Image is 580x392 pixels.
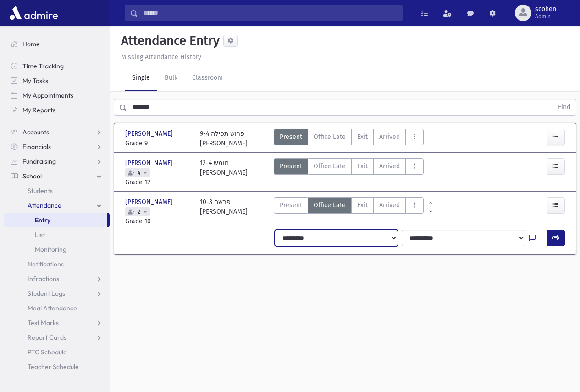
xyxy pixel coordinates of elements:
span: My Reports [22,106,55,114]
span: Exit [357,161,368,171]
span: Notifications [28,260,64,268]
a: School [4,169,110,183]
span: Students [28,187,53,195]
span: School [22,172,42,180]
span: Report Cards [28,333,66,342]
a: Monitoring [4,242,110,257]
span: Test Marks [28,319,59,327]
span: [PERSON_NAME] [125,129,175,138]
div: AttTypes [274,129,424,148]
a: Report Cards [4,330,110,345]
span: My Tasks [22,77,48,85]
a: Missing Attendance History [117,53,201,61]
span: Financials [22,143,51,151]
span: Grade 9 [125,138,191,148]
button: Find [552,99,576,115]
span: Exit [357,132,368,142]
a: Infractions [4,271,110,286]
span: scohen [535,6,556,13]
span: Arrived [379,200,400,210]
span: 2 [136,209,142,215]
a: Classroom [185,66,230,91]
div: 9-4 פרוש תפילה [PERSON_NAME] [200,129,248,148]
span: [PERSON_NAME] [125,158,175,168]
span: PTC Schedule [28,348,67,356]
input: Search [138,5,402,21]
span: Present [280,161,302,171]
span: Office Late [314,132,346,142]
a: Accounts [4,125,110,139]
span: List [35,231,45,239]
span: Arrived [379,132,400,142]
span: Meal Attendance [28,304,77,312]
h5: Attendance Entry [117,33,220,49]
a: My Tasks [4,73,110,88]
span: Entry [35,216,50,224]
span: Present [280,132,302,142]
span: Accounts [22,128,49,136]
a: Test Marks [4,315,110,330]
div: AttTypes [274,158,424,187]
span: Student Logs [28,289,65,298]
span: Fundraising [22,157,56,166]
span: My Appointments [22,91,73,99]
div: 12-4 חומש [PERSON_NAME] [200,158,248,187]
a: PTC Schedule [4,345,110,359]
u: Missing Attendance History [121,53,201,61]
a: List [4,227,110,242]
span: Exit [357,200,368,210]
span: Attendance [28,201,61,210]
span: Present [280,200,302,210]
a: Financials [4,139,110,154]
span: Arrived [379,161,400,171]
a: Bulk [157,66,185,91]
a: Meal Attendance [4,301,110,315]
span: Monitoring [35,245,66,254]
a: Attendance [4,198,110,213]
span: Teacher Schedule [28,363,79,371]
a: Student Logs [4,286,110,301]
a: Single [125,66,157,91]
span: 4 [136,170,142,176]
span: Admin [535,13,556,20]
span: Grade 12 [125,177,191,187]
a: Home [4,37,110,51]
a: My Appointments [4,88,110,103]
a: Teacher Schedule [4,359,110,374]
span: Grade 10 [125,216,191,226]
span: Home [22,40,40,48]
span: Time Tracking [22,62,64,70]
a: Entry [4,213,107,227]
span: Office Late [314,161,346,171]
a: Fundraising [4,154,110,169]
a: Students [4,183,110,198]
div: AttTypes [274,197,424,226]
div: 10-3 פרשה [PERSON_NAME] [200,197,248,226]
a: Notifications [4,257,110,271]
img: AdmirePro [7,4,60,22]
a: My Reports [4,103,110,117]
span: Office Late [314,200,346,210]
span: [PERSON_NAME] [125,197,175,207]
a: Time Tracking [4,59,110,73]
span: Infractions [28,275,59,283]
